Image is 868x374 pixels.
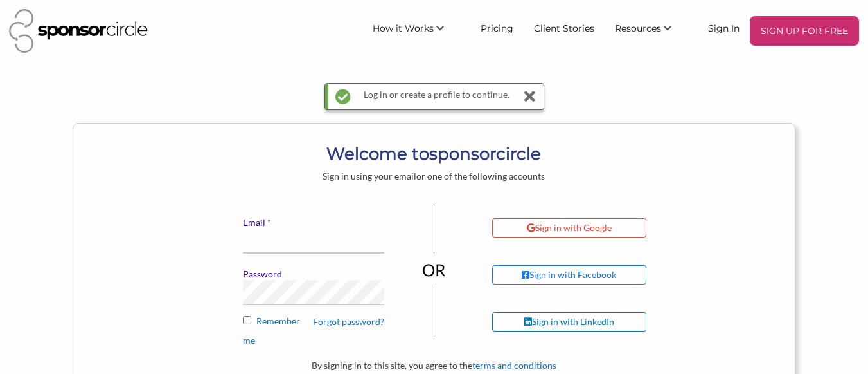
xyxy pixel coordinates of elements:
[472,360,556,371] a: terms and conditions
[193,142,675,165] h1: Welcome to circle
[615,23,661,34] span: Resources
[492,265,665,285] a: Sign in with Facebook
[193,171,675,182] div: Sign in using your email
[470,16,524,39] a: Pricing
[243,315,384,346] label: Remember me
[492,312,665,332] a: Sign in with LinkedIn
[243,316,251,324] input: Remember me
[416,171,545,182] span: or one of the following accounts
[243,217,384,229] label: Email
[698,16,750,39] a: Sign In
[362,84,511,109] div: Log in or create a profile to continue.
[524,16,605,39] a: Client Stories
[313,316,384,328] a: Forgot password?
[362,16,470,46] li: How it Works
[522,269,616,281] div: Sign in with Facebook
[243,268,384,280] label: Password
[429,144,496,164] b: sponsor
[524,316,614,328] div: Sign in with LinkedIn
[9,9,148,53] img: Sponsor Circle Logo
[527,222,612,234] div: Sign in with Google
[373,23,434,34] span: How it Works
[605,16,698,46] li: Resources
[492,218,665,238] a: Sign in with Google
[755,21,854,41] p: SIGN UP FOR FREE
[422,203,447,337] img: or-divider-vertical-04be836281eac2ff1e2d8b3dc99963adb0027f4cd6cf8dbd6b945673e6b3c68b.png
